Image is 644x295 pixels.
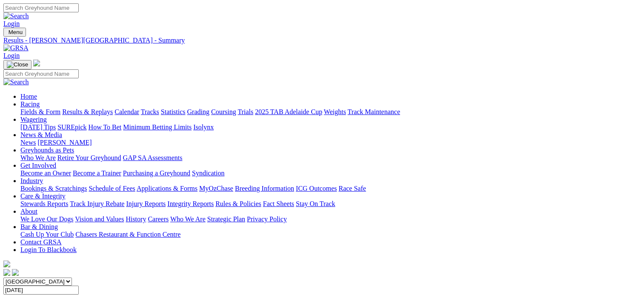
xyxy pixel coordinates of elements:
[20,139,36,146] a: News
[170,215,206,223] a: Who We Are
[3,261,10,267] img: logo-grsa-white.png
[3,52,20,59] a: Login
[12,269,19,276] img: twitter.svg
[235,185,294,192] a: Breeding Information
[207,215,245,223] a: Strategic Plan
[193,123,214,131] a: Isolynx
[20,169,641,177] div: Get Involved
[296,185,337,192] a: ICG Outcomes
[75,231,180,238] a: Chasers Restaurant & Function Centre
[20,131,62,138] a: News & Media
[20,123,641,131] div: Wagering
[338,185,366,192] a: Race Safe
[20,200,641,208] div: Care & Integrity
[20,185,87,192] a: Bookings & Scratchings
[3,28,26,37] button: Toggle navigation
[199,185,233,192] a: MyOzChase
[3,60,31,69] button: Toggle navigation
[247,215,287,223] a: Privacy Policy
[3,286,79,295] input: Select date
[20,246,77,253] a: Login To Blackbook
[3,69,79,78] input: Search
[37,139,92,146] a: [PERSON_NAME]
[9,29,23,35] span: Menu
[20,169,71,177] a: Become an Owner
[3,37,641,44] a: Results - [PERSON_NAME][GEOGRAPHIC_DATA] - Summary
[20,116,47,123] a: Wagering
[20,238,61,246] a: Contact GRSA
[62,108,113,115] a: Results & Replays
[3,20,20,27] a: Login
[3,12,29,20] img: Search
[7,61,28,68] img: Close
[20,162,56,169] a: Get Involved
[20,200,68,207] a: Stewards Reports
[33,60,40,66] img: logo-grsa-white.png
[20,123,56,131] a: [DATE] Tips
[187,108,209,115] a: Grading
[20,208,37,215] a: About
[263,200,294,207] a: Fact Sheets
[20,108,60,115] a: Fields & Form
[20,215,641,223] div: About
[75,215,124,223] a: Vision and Values
[70,200,124,207] a: Track Injury Rebate
[211,108,236,115] a: Coursing
[3,3,79,12] input: Search
[192,169,224,177] a: Syndication
[123,154,183,161] a: GAP SA Assessments
[296,200,335,207] a: Stay On Track
[161,108,186,115] a: Statistics
[167,200,214,207] a: Integrity Reports
[73,169,121,177] a: Become a Trainer
[123,169,190,177] a: Purchasing a Greyhound
[114,108,139,115] a: Calendar
[20,185,641,192] div: Industry
[215,200,261,207] a: Rules & Policies
[57,123,86,131] a: SUREpick
[126,200,166,207] a: Injury Reports
[123,123,192,131] a: Minimum Betting Limits
[137,185,197,192] a: Applications & Forms
[20,154,641,162] div: Greyhounds as Pets
[20,108,641,116] div: Racing
[126,215,146,223] a: History
[20,93,37,100] a: Home
[255,108,322,115] a: 2025 TAB Adelaide Cup
[3,44,29,52] img: GRSA
[20,223,58,230] a: Bar & Dining
[89,185,135,192] a: Schedule of Fees
[89,123,122,131] a: How To Bet
[20,215,73,223] a: We Love Our Dogs
[20,231,641,238] div: Bar & Dining
[20,139,641,146] div: News & Media
[57,154,121,161] a: Retire Your Greyhound
[141,108,159,115] a: Tracks
[238,108,253,115] a: Trials
[20,154,56,161] a: Who We Are
[20,231,74,238] a: Cash Up Your Club
[20,177,43,184] a: Industry
[324,108,346,115] a: Weights
[3,269,10,276] img: facebook.svg
[148,215,169,223] a: Careers
[20,192,66,200] a: Care & Integrity
[3,78,29,86] img: Search
[348,108,400,115] a: Track Maintenance
[20,146,74,154] a: Greyhounds as Pets
[20,100,40,108] a: Racing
